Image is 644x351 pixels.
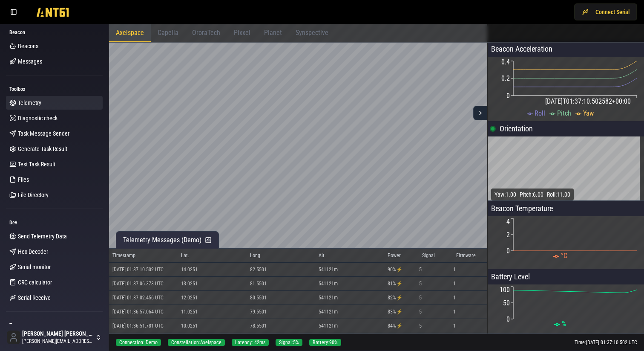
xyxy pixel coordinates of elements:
span: Pixxel [234,29,250,37]
div: Time: [DATE] 01:37:10.502 UTC [575,339,637,346]
td: 78.5501 [247,319,315,333]
span: Roll [535,109,545,117]
th: Firmware [453,249,487,263]
td: [DATE] 01:36:46.789 UTC [109,333,178,347]
span: Pitch [557,109,571,117]
tspan: 0 [506,315,510,323]
span: CRC calculator [18,278,52,287]
td: 1 [453,333,487,347]
a: Messages [6,55,103,68]
th: Long. [247,249,315,263]
td: [DATE] 01:36:51.781 UTC [109,319,178,333]
td: 85 % ⚡ [384,333,419,347]
span: Planet [264,29,282,37]
span: Generate Task Result [18,145,67,153]
tspan: 2 [506,231,510,239]
td: 90 % ⚡ [384,263,419,277]
tspan: 0 [506,247,510,255]
p: Yaw: 1.00 [494,190,516,199]
span: Test Task Result [18,160,55,168]
td: [DATE] 01:36:57.064 UTC [109,305,178,319]
span: Capella [158,29,178,37]
td: 541121 m [315,305,384,319]
button: Telemetry Messages (Demo) [116,231,219,249]
td: 1 [453,305,487,319]
a: Serial Receive [6,291,103,305]
td: 82.5501 [247,263,315,277]
div: Dev [6,216,103,229]
span: Yaw [583,109,594,117]
span: °C [561,252,567,260]
a: Test Task Result [6,157,103,171]
td: [DATE] 01:37:10.502 UTC [109,263,178,277]
td: 5 [419,263,453,277]
div: Latency: 42ms [232,339,269,346]
span: Axelspace [116,29,144,37]
span: Orientation [500,124,533,133]
span: Telemetry [18,99,41,107]
td: 5 [419,319,453,333]
div: Beacon [6,26,103,39]
tspan: 4 [506,218,510,226]
span: OroraTech [192,29,220,37]
td: 12.0251 [178,291,246,305]
td: 1 [453,263,487,277]
div: Constellation: Axelspace [168,339,225,346]
div: Beacon Acceleration [488,41,644,57]
span: % [562,320,566,328]
tspan: 0.2 [501,74,510,82]
span: Synspective [296,29,328,37]
tspan: 50 [503,299,510,307]
p: Beacon Temperature [488,201,644,216]
a: Hex Decoder [6,245,103,258]
td: 541121 m [315,277,384,291]
div: Signal: 5 % [276,339,302,346]
td: 79.5501 [247,305,315,319]
td: 1 [453,319,487,333]
a: CRC calculator [6,276,103,289]
td: 84 % ⚡ [384,319,419,333]
a: Serial monitor [6,260,103,274]
tspan: [DATE]T01:37:10.502582+00:00 [545,97,631,105]
td: [DATE] 01:37:06.373 UTC [109,277,178,291]
td: 5 [419,305,453,319]
p: Pitch: 6.00 [520,190,543,199]
span: Beacons [18,42,38,50]
td: 5 [419,291,453,305]
th: Alt. [315,249,384,263]
button: [PERSON_NAME] [PERSON_NAME][PERSON_NAME][EMAIL_ADDRESS][DOMAIN_NAME] [3,327,105,348]
a: Task Message Sender [6,127,103,140]
div: Toolbox [6,82,103,96]
td: 82 % ⚡ [384,291,419,305]
th: Lat. [178,249,246,263]
tspan: 0.4 [501,58,510,66]
div: Battery: 90 % [309,339,341,346]
td: 81 % ⚡ [384,277,419,291]
td: 541121 m [315,333,384,347]
span: Hex Decoder [18,247,48,256]
td: 541121 m [315,291,384,305]
a: Send Telemetry Data [6,229,103,243]
span: Files [18,175,29,184]
button: Connect Serial [574,3,637,20]
span: Serial Receive [18,293,51,302]
div: Team [6,319,103,332]
td: [DATE] 01:37:02.456 UTC [109,291,178,305]
p: Battery Level [488,269,644,284]
th: Power [384,249,419,263]
td: 11.0251 [178,305,246,319]
a: Generate Task Result [6,142,103,156]
span: Send Telemetry Data [18,232,67,241]
th: Signal [419,249,453,263]
td: 83 % ⚡ [384,305,419,319]
a: Telemetry [6,96,103,110]
td: 1 [453,277,487,291]
a: Diagnostic check [6,111,103,125]
th: Timestamp [109,249,178,263]
td: 81.5501 [247,277,315,291]
span: Messages [18,57,42,66]
td: 5 [419,333,453,347]
td: 9.0251 [178,333,246,347]
tspan: 0 [506,92,510,100]
span: [PERSON_NAME] [PERSON_NAME] [22,330,93,338]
